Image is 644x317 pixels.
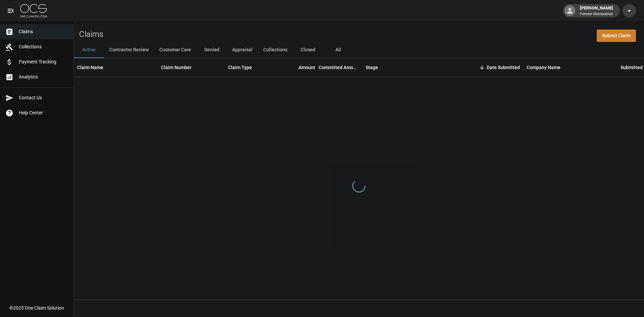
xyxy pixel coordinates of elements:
button: Customer Care [154,42,197,58]
div: dynamic tabs [74,42,644,58]
button: Collections [258,42,293,58]
div: Company Name [523,58,617,77]
div: [PERSON_NAME] [577,5,616,17]
div: Stage [362,58,463,77]
div: Claim Number [161,58,192,77]
button: Active [74,42,104,58]
h2: Claims [79,30,103,39]
div: Date Submitted [463,58,523,77]
div: Date Submitted [487,58,520,77]
button: Denied [197,42,227,58]
span: Help Center [19,109,68,116]
button: All [323,42,353,58]
div: Claim Name [77,58,103,77]
div: Committed Amount [319,58,362,77]
div: Claim Name [74,58,158,77]
div: Company Name [527,58,560,77]
a: Submit Claim [597,30,636,42]
div: © 2025 One Claim Solution [9,305,64,311]
div: Stage [366,58,378,77]
button: Contractor Review [104,42,154,58]
div: Amount [275,58,319,77]
button: Sort [477,63,487,72]
div: Claim Number [158,58,225,77]
button: Closed [293,42,323,58]
span: Claims [19,28,68,35]
img: ocs-logo-white-transparent.png [20,4,47,17]
div: Amount [299,58,315,77]
button: open drawer [4,4,17,17]
span: Analytics [19,73,68,81]
span: Payment Tracking [19,58,68,65]
button: Appraisal [227,42,258,58]
div: Committed Amount [319,58,359,77]
div: Claim Type [225,58,275,77]
div: Claim Type [228,58,252,77]
p: Forever Restoration [580,11,613,17]
span: Contact Us [19,94,68,101]
span: Collections [19,43,68,50]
